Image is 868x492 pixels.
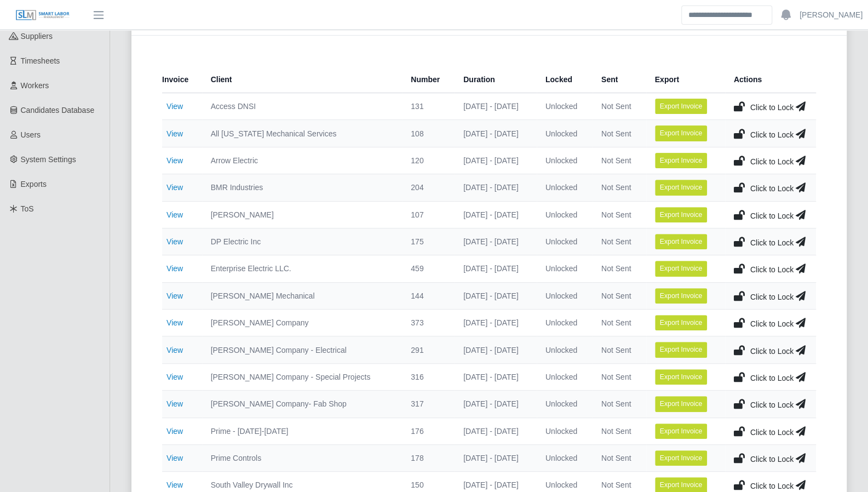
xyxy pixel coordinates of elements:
td: 108 [402,120,455,147]
td: Unlocked [537,201,593,228]
button: Export Invoice [655,369,708,385]
a: View [166,454,183,462]
td: [PERSON_NAME] [202,201,403,228]
td: Unlocked [537,417,593,444]
span: Candidates Database [21,106,95,115]
td: All [US_STATE] Mechanical Services [202,120,403,147]
td: Not Sent [593,363,646,390]
td: Enterprise Electric LLC. [202,255,403,282]
td: [DATE] - [DATE] [455,228,537,255]
td: [DATE] - [DATE] [455,147,537,174]
span: Click to Lock [750,157,794,166]
span: Click to Lock [750,428,794,437]
td: 316 [402,363,455,390]
span: Click to Lock [750,455,794,464]
td: Not Sent [593,336,646,363]
td: [DATE] - [DATE] [455,282,537,309]
button: Export Invoice [655,342,708,357]
td: Not Sent [593,417,646,444]
td: Arrow Electric [202,147,403,174]
th: Client [202,66,403,93]
td: Not Sent [593,174,646,201]
td: Not Sent [593,93,646,120]
td: Not Sent [593,255,646,282]
td: 204 [402,174,455,201]
td: [PERSON_NAME] Company - Electrical [202,336,403,363]
th: Duration [455,66,537,93]
a: View [166,291,183,300]
img: SLM Logo [15,9,70,21]
td: [DATE] - [DATE] [455,444,537,471]
td: Unlocked [537,228,593,255]
span: Click to Lock [750,374,794,382]
a: View [166,156,183,165]
td: [DATE] - [DATE] [455,201,537,228]
td: Unlocked [537,255,593,282]
td: Not Sent [593,120,646,147]
button: Export Invoice [655,288,708,304]
td: [PERSON_NAME] Company- Fab Shop [202,391,403,417]
td: Not Sent [593,201,646,228]
td: Not Sent [593,147,646,174]
span: Timesheets [21,56,60,65]
td: Access DNSI [202,93,403,120]
td: 176 [402,417,455,444]
a: View [166,318,183,327]
span: Click to Lock [750,401,794,409]
span: Click to Lock [750,482,794,490]
td: [PERSON_NAME] Company - Special Projects [202,363,403,390]
td: [DATE] - [DATE] [455,391,537,417]
span: Click to Lock [750,293,794,301]
a: View [166,183,183,192]
span: Click to Lock [750,265,794,274]
td: [DATE] - [DATE] [455,255,537,282]
button: Export Invoice [655,180,708,195]
a: View [166,399,183,408]
a: View [166,264,183,273]
button: Export Invoice [655,396,708,411]
td: Unlocked [537,174,593,201]
td: Not Sent [593,228,646,255]
td: Unlocked [537,363,593,390]
a: [PERSON_NAME] [800,9,863,21]
span: ToS [21,204,34,213]
button: Export Invoice [655,99,708,114]
td: [DATE] - [DATE] [455,93,537,120]
input: Search [681,5,772,25]
span: Workers [21,81,49,90]
td: [DATE] - [DATE] [455,336,537,363]
td: Unlocked [537,93,593,120]
td: DP Electric Inc [202,228,403,255]
span: Suppliers [21,32,53,41]
button: Export Invoice [655,207,708,222]
td: 373 [402,310,455,336]
button: Export Invoice [655,261,708,276]
td: 175 [402,228,455,255]
button: Export Invoice [655,234,708,249]
th: Invoice [162,66,202,93]
span: Click to Lock [750,347,794,356]
td: [PERSON_NAME] Mechanical [202,282,403,309]
td: 317 [402,391,455,417]
a: View [166,129,183,138]
span: Click to Lock [750,130,794,139]
td: [PERSON_NAME] Company [202,310,403,336]
td: Not Sent [593,444,646,471]
td: [DATE] - [DATE] [455,310,537,336]
button: Export Invoice [655,153,708,168]
td: Unlocked [537,444,593,471]
td: [DATE] - [DATE] [455,120,537,147]
td: Unlocked [537,391,593,417]
td: Not Sent [593,391,646,417]
span: Click to Lock [750,103,794,112]
td: 291 [402,336,455,363]
span: Click to Lock [750,184,794,193]
td: 459 [402,255,455,282]
span: Click to Lock [750,238,794,247]
td: 120 [402,147,455,174]
td: 144 [402,282,455,309]
button: Export Invoice [655,125,708,141]
span: Click to Lock [750,211,794,220]
td: 131 [402,93,455,120]
button: Export Invoice [655,450,708,466]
